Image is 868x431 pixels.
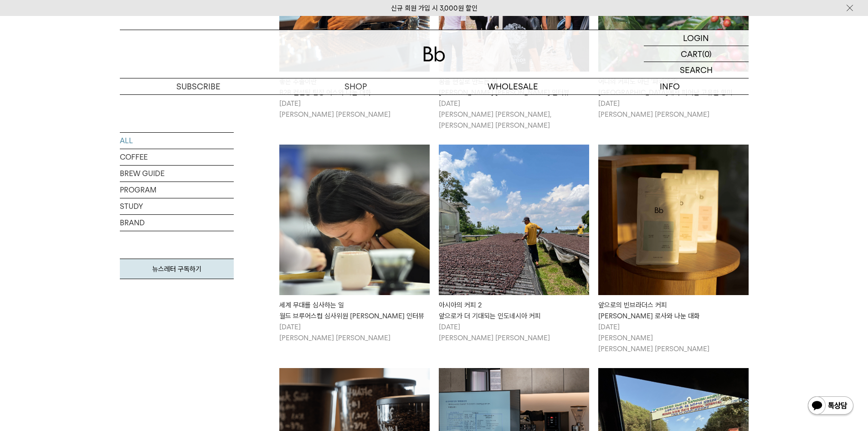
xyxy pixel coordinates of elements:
[434,78,591,94] p: WHOLESALE
[279,300,430,322] div: 세계 무대를 심사하는 일 월드 브루어스컵 심사위원 [PERSON_NAME] 인터뷰
[120,166,234,182] a: BREW GUIDE
[391,4,478,12] a: 신규 회원 가입 시 3,000원 할인
[683,30,709,46] p: LOGIN
[439,98,589,131] p: [DATE] [PERSON_NAME] [PERSON_NAME], [PERSON_NAME] [PERSON_NAME]
[598,98,749,120] p: [DATE] [PERSON_NAME] [PERSON_NAME]
[598,300,749,322] div: 앞으로의 빈브라더스 커피 [PERSON_NAME] 로사와 나눈 대화
[120,182,234,198] a: PROGRAM
[644,46,749,62] a: CART (0)
[680,62,713,78] p: SEARCH
[120,198,234,214] a: STUDY
[120,215,234,231] a: BRAND
[120,133,234,149] a: ALL
[279,145,430,343] a: 세계 무대를 심사하는 일월드 브루어스컵 심사위원 크리스티 인터뷰 세계 무대를 심사하는 일월드 브루어스컵 심사위원 [PERSON_NAME] 인터뷰 [DATE][PERSON_NA...
[439,322,589,343] p: [DATE] [PERSON_NAME] [PERSON_NAME]
[807,395,854,417] img: 카카오톡 채널 1:1 채팅 버튼
[277,78,434,94] a: SHOP
[439,300,589,322] div: 아시아의 커피 2 앞으로가 더 기대되는 인도네시아 커피
[439,145,589,295] img: 아시아의 커피 2앞으로가 더 기대되는 인도네시아 커피
[423,47,445,62] img: 로고
[120,259,234,279] a: 뉴스레터 구독하기
[644,30,749,46] a: LOGIN
[702,46,712,62] p: (0)
[598,322,749,354] p: [DATE] [PERSON_NAME] [PERSON_NAME] [PERSON_NAME]
[279,322,430,343] p: [DATE] [PERSON_NAME] [PERSON_NAME]
[591,78,749,94] p: INFO
[598,145,749,354] a: 앞으로의 빈브라더스 커피 그린빈 바이어 로사와 나눈 대화 앞으로의 빈브라더스 커피[PERSON_NAME] 로사와 나눈 대화 [DATE][PERSON_NAME][PERSON_N...
[120,78,277,94] a: SUBSCRIBE
[279,145,430,295] img: 세계 무대를 심사하는 일월드 브루어스컵 심사위원 크리스티 인터뷰
[681,46,702,62] p: CART
[439,145,589,343] a: 아시아의 커피 2앞으로가 더 기대되는 인도네시아 커피 아시아의 커피 2앞으로가 더 기대되는 인도네시아 커피 [DATE][PERSON_NAME] [PERSON_NAME]
[120,149,234,165] a: COFFEE
[598,145,749,295] img: 앞으로의 빈브라더스 커피 그린빈 바이어 로사와 나눈 대화
[279,98,430,120] p: [DATE] [PERSON_NAME] [PERSON_NAME]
